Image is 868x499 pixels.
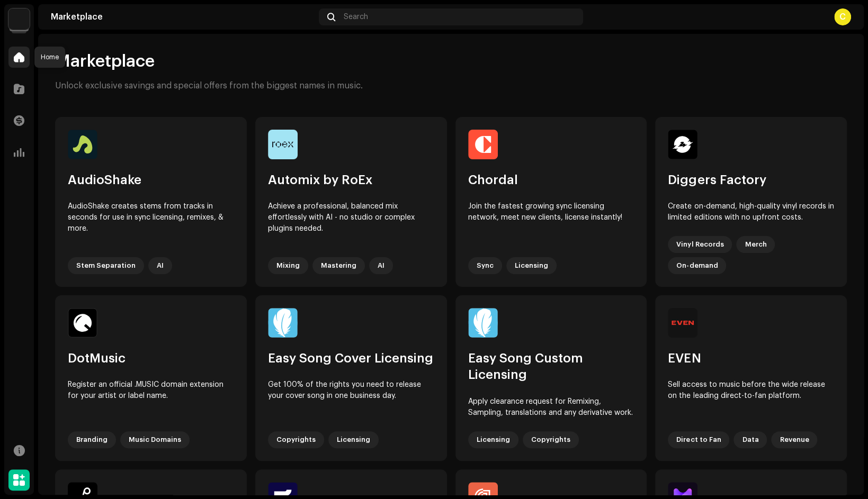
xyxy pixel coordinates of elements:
[312,257,365,274] div: Mastering
[468,257,502,274] div: Sync
[68,379,234,418] div: Register an official .MUSIC domain extension for your artist or label name.
[668,308,697,338] img: 60ceb9ec-a8b3-4a3c-9260-8138a3b22953
[668,201,834,223] div: Create on-demand, high-quality vinyl records in limited editions with no upfront costs.
[468,172,634,188] div: Chordal
[328,431,379,448] div: Licensing
[148,257,172,274] div: AI
[668,379,834,418] div: Sell access to music before the wide release on the leading direct-to-fan platform.
[55,51,155,72] span: Marketplace
[8,8,30,30] img: 4d5a508c-c80f-4d99-b7fb-82554657661d
[68,350,234,367] div: DotMusic
[268,350,434,367] div: Easy Song Cover Licensing
[668,257,726,274] div: On-demand
[468,396,634,419] div: Apply clearance request for Remixing, Sampling, translations and any derivative work.
[468,130,498,159] img: 9e8a6d41-7326-4eb6-8be3-a4db1a720e63
[344,13,368,21] span: Search
[268,257,308,274] div: Mixing
[68,201,234,244] div: AudioShake creates stems from tracks in seconds for use in sync licensing, remixes, & more.
[506,257,557,274] div: Licensing
[68,172,234,188] div: AudioShake
[736,236,775,253] div: Merch
[268,308,298,338] img: a95fe301-50de-48df-99e3-24891476c30c
[68,257,144,274] div: Stem Separation
[68,431,116,448] div: Branding
[733,431,767,448] div: Data
[68,130,97,159] img: 2fd7bcad-6c73-4393-bbe1-37a2d9795fdd
[523,431,579,448] div: Copyrights
[369,257,393,274] div: AI
[668,130,697,159] img: afae1709-c827-4b76-a652-9ddd8808f967
[68,308,97,338] img: eb58a31c-f81c-4818-b0f9-d9e66cbda676
[120,431,190,448] div: Music Domains
[468,308,498,338] img: 35edca2f-5628-4998-9fc9-38d367af0ecc
[468,431,518,448] div: Licensing
[268,379,434,418] div: Get 100% of the rights you need to release your cover song in one business day.
[668,236,732,253] div: Vinyl Records
[468,350,634,383] div: Easy Song Custom Licensing
[268,172,434,188] div: Automix by RoEx
[668,350,834,367] div: EVEN
[771,431,817,448] div: Revenue
[268,130,298,159] img: 3e92c471-8f99-4bc3-91af-f70f33238202
[51,13,315,21] div: Marketplace
[834,8,851,25] div: C
[668,431,729,448] div: Direct to Fan
[268,431,324,448] div: Copyrights
[268,201,434,244] div: Achieve a professional, balanced mix effortlessly with AI - no studio or complex plugins needed.
[668,172,834,188] div: Diggers Factory
[468,201,634,244] div: Join the fastest growing sync licensing network, meet new clients, license instantly!
[55,80,363,92] p: Unlock exclusive savings and special offers from the biggest names in music.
